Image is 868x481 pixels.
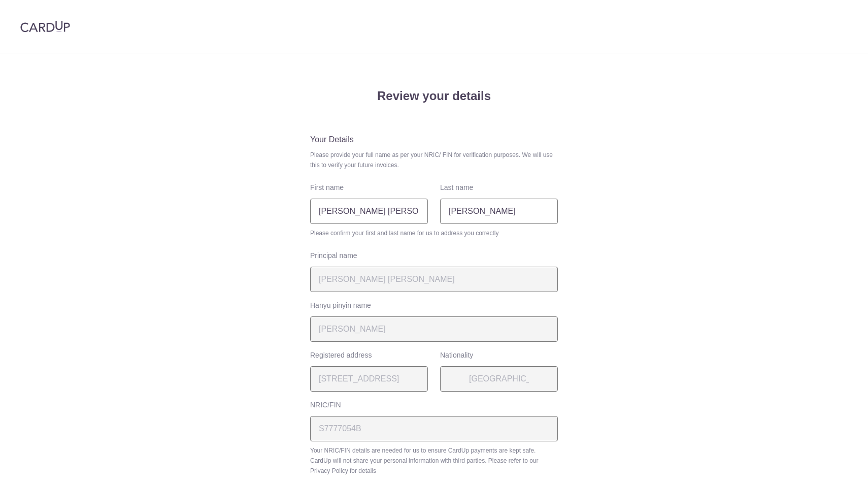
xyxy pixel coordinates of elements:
[310,250,359,261] label: Principal name
[310,150,558,170] span: Please provide your full name as per your NRIC/ FIN for verification purposes. We will use this t...
[310,300,374,310] label: Hanyu pinyin name
[310,228,558,238] span: Please confirm your first and last name for us to address you correctly
[440,182,475,193] label: Last name
[310,350,375,360] label: Registered address
[310,134,558,146] h5: Your Details
[440,350,476,360] label: Nationality
[310,445,558,476] span: Your NRIC/FIN details are needed for us to ensure CardUp payments are kept safe. CardUp will not ...
[310,87,558,105] h4: Review your details
[310,199,428,224] input: First Name
[440,199,558,224] input: Last name
[20,20,70,33] img: CardUp
[310,182,345,193] label: First name
[310,400,342,410] label: NRIC/FIN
